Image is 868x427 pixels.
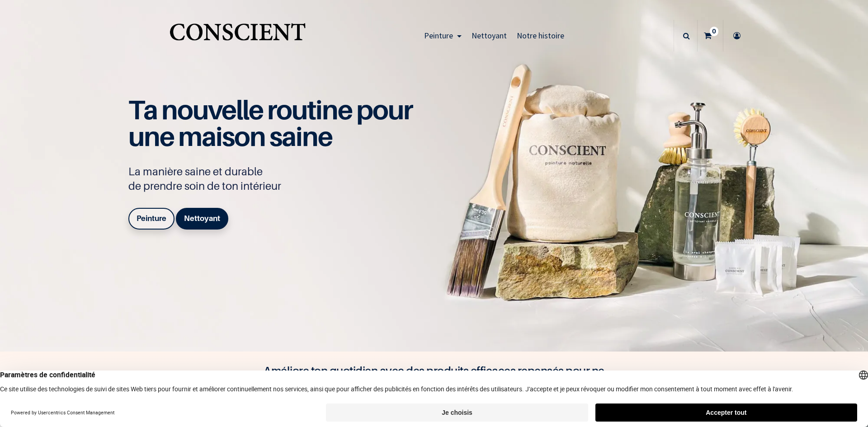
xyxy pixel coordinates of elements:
span: Ta nouvelle routine pour une maison saine [128,94,412,152]
span: Notre histoire [517,30,564,41]
a: Peinture [419,20,467,52]
span: Peinture [424,30,453,41]
b: Nettoyant [184,214,220,223]
a: 0 [698,20,723,52]
a: Nettoyant [176,208,228,230]
a: Peinture [128,208,175,230]
a: Logo of Conscient [168,18,307,54]
iframe: Tidio Chat [821,369,864,411]
b: Peinture [137,214,166,223]
h4: Améliore ton quotidien avec des produits efficaces repensés pour ne présenter aucun danger pour t... [253,362,615,397]
sup: 0 [710,27,718,36]
img: Conscient [168,18,307,54]
span: Nettoyant [472,30,507,41]
p: La manière saine et durable de prendre soin de ton intérieur [128,164,422,193]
